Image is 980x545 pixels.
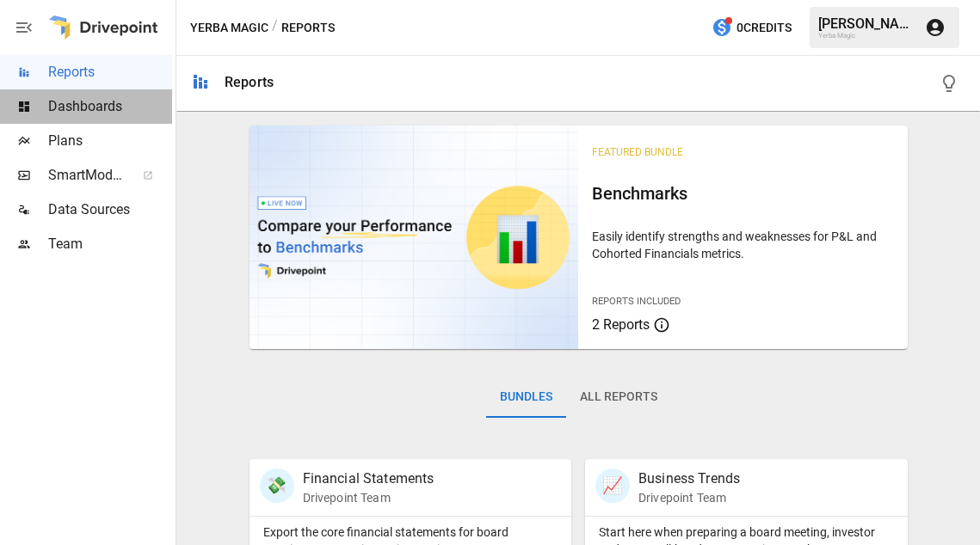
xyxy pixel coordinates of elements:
span: SmartModel [48,165,124,186]
span: Team [48,234,172,254]
p: Financial Statements [303,468,435,489]
span: ™ [123,162,135,184]
button: Yerba Magic [190,17,268,39]
button: Bundles [486,377,566,418]
span: Reports Included [592,296,681,307]
p: Drivepoint Team [638,489,740,506]
button: All Reports [566,377,671,418]
span: Data Sources [48,199,172,220]
div: 📈 [595,468,630,503]
div: Yerba Magic [818,32,915,40]
p: Drivepoint Team [303,489,435,506]
span: Plans [48,131,172,151]
span: Reports [48,62,172,83]
div: 💸 [260,468,294,503]
p: Business Trends [638,468,740,489]
img: video thumbnail [250,126,579,349]
div: / [272,17,278,39]
span: Featured Bundle [592,146,683,158]
button: 0Credits [705,12,798,44]
h6: Benchmarks [592,180,894,207]
span: 0 Credits [737,17,792,39]
span: Dashboards [48,96,172,117]
div: [PERSON_NAME] [818,15,915,32]
span: 2 Reports [592,316,650,333]
p: Easily identify strengths and weaknesses for P&L and Cohorted Financials metrics. [592,228,894,262]
div: Reports [225,74,274,90]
